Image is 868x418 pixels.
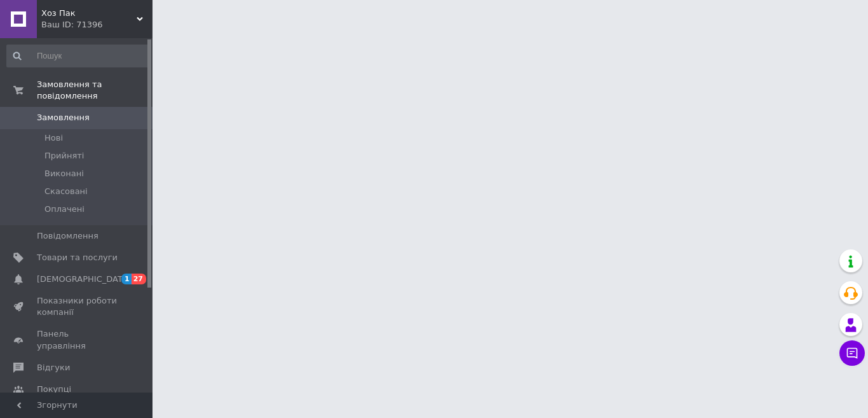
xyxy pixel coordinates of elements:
[132,274,146,284] span: 27
[44,168,84,179] span: Виконані
[37,295,118,318] span: Показники роботи компанії
[37,112,90,123] span: Замовлення
[44,204,85,215] span: Оплачені
[37,362,70,373] span: Відгуки
[37,384,71,395] span: Покупці
[44,186,88,197] span: Скасовані
[41,8,137,19] span: Хоз Пак
[44,132,63,144] span: Нові
[121,274,132,284] span: 1
[37,328,118,351] span: Панель управління
[37,274,131,285] span: [DEMOGRAPHIC_DATA]
[44,150,84,162] span: Прийняті
[41,19,153,31] div: Ваш ID: 71396
[37,252,118,263] span: Товари та послуги
[37,79,153,102] span: Замовлення та повідомлення
[6,45,150,67] input: Пошук
[839,340,865,366] button: Чат з покупцем
[37,230,98,242] span: Повідомлення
